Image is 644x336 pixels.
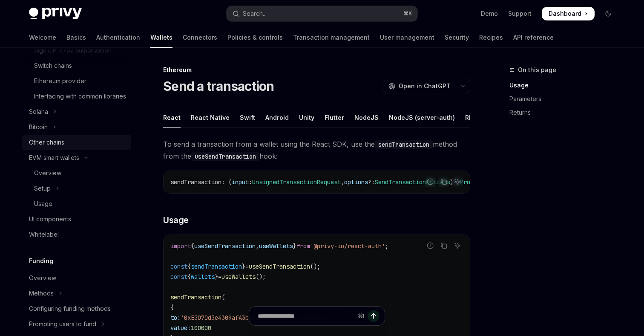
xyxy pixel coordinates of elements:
div: Android [265,107,289,127]
div: Other chains [29,137,64,148]
div: Overview [34,168,61,178]
span: ⌘ K [403,10,412,17]
a: Returns [509,106,622,119]
button: Toggle Solana section [22,104,131,119]
a: Recipes [479,27,503,48]
h5: Funding [29,256,53,266]
span: , [341,178,344,186]
button: Toggle EVM smart wallets section [22,150,131,165]
span: input [232,178,249,186]
span: { [170,304,174,311]
a: User management [380,27,434,48]
div: Overview [29,273,56,283]
div: Interfacing with common libraries [34,91,126,101]
span: import [170,242,191,250]
div: REST API [465,107,492,127]
div: Configuring funding methods [29,304,111,314]
span: On this page [518,65,556,75]
a: Whitelabel [22,227,131,242]
div: React Native [191,107,230,127]
span: { [187,263,191,270]
div: Flutter [325,107,344,127]
div: UI components [29,214,71,224]
span: from [296,242,310,250]
a: Interfacing with common libraries [22,89,131,104]
a: Support [508,9,532,18]
span: useSendTransaction [194,242,256,250]
span: } [215,273,218,281]
a: Usage [509,78,622,92]
span: useSendTransaction [249,263,310,270]
a: Configuring funding methods [22,301,131,316]
a: Demo [481,9,498,18]
a: Ethereum provider [22,73,131,89]
a: Security [445,27,469,48]
button: Report incorrect code [425,240,436,251]
a: Usage [22,196,131,211]
div: Bitcoin [29,122,48,132]
a: Parameters [509,92,622,106]
a: Switch chains [22,58,131,73]
div: NodeJS [354,107,379,127]
span: SendTransactionOptions [375,178,450,186]
button: Toggle Prompting users to fund section [22,316,131,332]
span: = [245,263,249,270]
span: Open in ChatGPT [399,82,451,90]
a: Dashboard [542,7,595,20]
span: To send a transaction from a wallet using the React SDK, use the method from the hook: [163,138,470,162]
span: } [242,263,245,270]
span: sendTransaction [191,263,242,270]
button: Open search [227,6,417,21]
button: Toggle dark mode [601,7,615,20]
span: sendTransaction [170,178,221,186]
span: , [256,242,259,250]
span: const [170,263,187,270]
h1: Send a transaction [163,78,274,94]
span: ?: [368,178,375,186]
span: wallets [191,273,215,281]
span: ) [450,178,453,186]
span: useWallets [221,273,256,281]
span: Usage [163,214,189,226]
div: Search... [243,9,267,19]
input: Ask a question... [258,307,354,325]
code: sendTransaction [375,140,433,149]
span: const [170,273,187,281]
a: API reference [513,27,554,48]
div: React [163,107,181,127]
button: Toggle Bitcoin section [22,119,131,135]
button: Report incorrect code [425,176,436,187]
span: '@privy-io/react-auth' [310,242,385,250]
span: : [249,178,252,186]
a: Basics [66,27,86,48]
button: Ask AI [452,176,463,187]
button: Toggle Methods section [22,286,131,301]
div: Swift [240,107,255,127]
img: dark logo [29,8,82,20]
div: Switch chains [34,61,72,71]
div: Whitelabel [29,229,59,240]
span: ; [385,242,388,250]
div: Usage [34,199,52,209]
span: { [191,242,194,250]
span: ( [221,293,225,301]
span: (); [310,263,320,270]
button: Ask AI [452,240,463,251]
a: UI components [22,211,131,227]
button: Copy the contents from the code block [438,176,449,187]
div: EVM smart wallets [29,153,79,163]
a: Overview [22,270,131,286]
button: Open in ChatGPT [383,79,456,93]
div: NodeJS (server-auth) [389,107,455,127]
button: Toggle Setup section [22,181,131,196]
div: Setup [34,183,51,194]
a: Connectors [183,27,217,48]
a: Authentication [96,27,140,48]
span: : ( [221,178,232,186]
button: Copy the contents from the code block [438,240,449,251]
a: Transaction management [293,27,370,48]
span: { [187,273,191,281]
span: UnsignedTransactionRequest [252,178,341,186]
span: useWallets [259,242,293,250]
span: } [293,242,296,250]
